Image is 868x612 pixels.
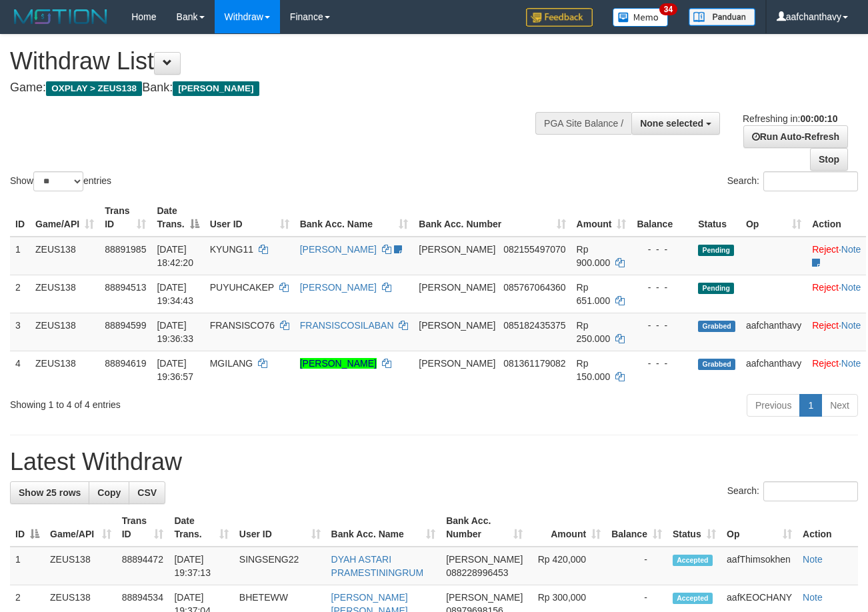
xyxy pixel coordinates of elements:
[117,547,169,585] td: 88894472
[698,245,734,256] span: Pending
[637,281,687,294] div: - - -
[503,358,565,369] span: Copy 081361179082 to clipboard
[300,358,377,369] a: [PERSON_NAME]
[571,199,632,237] th: Amount: activate to sort column ascending
[117,509,169,547] th: Trans ID: activate to sort column ascending
[19,487,81,498] span: Show 25 rows
[577,244,611,268] span: Rp 900.000
[721,547,797,585] td: aafThimsokhen
[803,592,823,603] a: Note
[234,509,326,547] th: User ID: activate to sort column ascending
[45,509,117,547] th: Game/API: activate to sort column ascending
[210,358,253,369] span: MGILANG
[743,113,837,124] span: Refreshing in:
[89,481,129,504] a: Copy
[673,593,713,604] span: Accepted
[10,547,45,585] td: 1
[300,282,377,293] a: [PERSON_NAME]
[45,547,117,585] td: ZEUS138
[812,320,839,331] a: Reject
[807,275,866,313] td: ·
[210,282,274,293] span: PUYUHCAKEP
[10,48,565,75] h1: Withdraw List
[105,282,146,293] span: 88894513
[698,359,735,370] span: Grabbed
[503,320,565,331] span: Copy 085182435375 to clipboard
[210,320,275,331] span: FRANSISCO76
[689,8,755,26] img: panduan.png
[631,112,720,135] button: None selected
[698,321,735,332] span: Grabbed
[10,509,45,547] th: ID: activate to sort column descending
[205,199,295,237] th: User ID: activate to sort column ascending
[637,357,687,370] div: - - -
[673,555,713,566] span: Accepted
[234,547,326,585] td: SINGSENG22
[157,282,193,306] span: [DATE] 19:34:43
[693,199,741,237] th: Status
[105,358,146,369] span: 88894619
[295,199,414,237] th: Bank Acc. Name: activate to sort column ascending
[812,244,839,255] a: Reject
[841,320,861,331] a: Note
[667,509,721,547] th: Status: activate to sort column ascending
[173,81,259,96] span: [PERSON_NAME]
[807,237,866,275] td: ·
[698,283,734,294] span: Pending
[503,282,565,293] span: Copy 085767064360 to clipboard
[10,351,30,389] td: 4
[803,554,823,565] a: Note
[503,244,565,255] span: Copy 082155497070 to clipboard
[743,125,848,148] a: Run Auto-Refresh
[30,237,99,275] td: ZEUS138
[613,8,669,27] img: Button%20Memo.svg
[528,509,606,547] th: Amount: activate to sort column ascending
[637,243,687,256] div: - - -
[577,320,611,344] span: Rp 250.000
[169,547,233,585] td: [DATE] 19:37:13
[300,244,377,255] a: [PERSON_NAME]
[413,199,571,237] th: Bank Acc. Number: activate to sort column ascending
[30,313,99,351] td: ZEUS138
[446,592,523,603] span: [PERSON_NAME]
[10,199,30,237] th: ID
[99,199,151,237] th: Trans ID: activate to sort column ascending
[637,319,687,332] div: - - -
[606,547,667,585] td: -
[807,199,866,237] th: Action
[741,199,807,237] th: Op: activate to sort column ascending
[741,351,807,389] td: aafchanthavy
[10,449,858,475] h1: Latest Withdraw
[526,8,593,27] img: Feedback.jpg
[97,487,121,498] span: Copy
[10,393,352,411] div: Showing 1 to 4 of 4 entries
[10,313,30,351] td: 3
[812,358,839,369] a: Reject
[33,171,83,191] select: Showentries
[577,358,611,382] span: Rp 150.000
[419,320,495,331] span: [PERSON_NAME]
[741,313,807,351] td: aafchanthavy
[137,487,157,498] span: CSV
[577,282,611,306] span: Rp 651.000
[157,358,193,382] span: [DATE] 19:36:57
[300,320,394,331] a: FRANSISCOSILABAN
[841,244,861,255] a: Note
[129,481,165,504] a: CSV
[30,351,99,389] td: ZEUS138
[812,282,839,293] a: Reject
[797,509,858,547] th: Action
[441,509,528,547] th: Bank Acc. Number: activate to sort column ascending
[727,171,858,191] label: Search:
[105,320,146,331] span: 88894599
[419,282,495,293] span: [PERSON_NAME]
[210,244,253,255] span: KYUNG11
[810,148,848,171] a: Stop
[528,547,606,585] td: Rp 420,000
[419,244,495,255] span: [PERSON_NAME]
[169,509,233,547] th: Date Trans.: activate to sort column ascending
[419,358,495,369] span: [PERSON_NAME]
[446,554,523,565] span: [PERSON_NAME]
[800,113,837,124] strong: 00:00:10
[105,244,146,255] span: 88891985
